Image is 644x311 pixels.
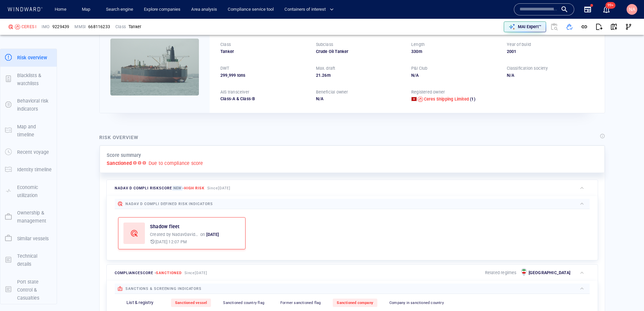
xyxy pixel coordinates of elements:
p: Recent voyage [17,148,49,156]
a: Explore companies [141,4,183,15]
div: N/A [507,72,594,78]
button: Create an AOI. [477,24,488,34]
a: Home [52,4,69,15]
div: Focus on vessel path [457,24,467,34]
button: Recent voyage [0,143,57,161]
button: NA [625,3,639,16]
a: Risk overview [0,54,57,61]
div: (Still Loading...) [34,7,62,17]
button: Behavioral risk indicators [0,92,57,118]
button: Identity timeline [0,161,57,178]
a: Shadow fleet [150,223,179,231]
div: Crude Oil Tanker [316,49,404,55]
a: Economic utilization [0,188,57,194]
a: Mapbox logo [92,198,121,206]
span: N/A [316,96,324,101]
p: Behavioral risk indicators [17,97,52,113]
span: . [321,73,322,78]
p: Technical details [17,252,52,268]
div: Tanker [128,24,141,30]
div: Toggle map information layers [488,24,498,34]
span: 330 [411,49,419,54]
p: Beneficial owner [316,89,348,95]
span: Former sanctioned flag [280,301,321,305]
a: Recent voyage [0,149,57,155]
p: Length [411,42,425,48]
p: Similar vessels [17,235,49,243]
span: 99+ [605,2,615,9]
button: 99+ [598,1,614,17]
p: Classification society [507,65,548,71]
a: Map and timeline [0,127,57,133]
div: 2001 [507,49,594,55]
div: Nadav D Compli defined risk: high risk [8,24,13,29]
p: MAI Expert™ [518,24,541,30]
p: Max. draft [316,65,335,71]
button: View on map [606,19,621,34]
p: P&I Club [411,65,428,71]
p: Risk overview [17,54,47,62]
p: Ownership & management [17,209,52,225]
p: IMO [42,24,50,30]
span: 9229439 [52,24,69,30]
span: Nadav D Compli risk score - [115,186,205,191]
a: Search engine [103,4,136,15]
span: Class-A [220,96,235,101]
button: Get link [577,19,592,34]
p: Related regimes [485,270,517,276]
span: sanctions & screening indicators [125,287,202,291]
div: Activity timeline [3,7,33,17]
p: Registered owner [411,89,445,95]
a: Ceres Shipping Limited (1) [424,96,475,102]
div: Sanctioned [15,24,20,29]
p: NadavDavidson2 [172,232,199,238]
a: Technical details [0,256,57,263]
a: Behavioral risk indicators [0,102,57,108]
p: Due to compliance score [149,159,203,167]
button: Map [76,4,98,15]
button: Export report [592,19,606,34]
div: 668116233 [88,24,110,30]
div: Risk overview [99,133,139,141]
a: Identity timeline [0,166,57,173]
button: Similar vessels [0,230,57,247]
a: Blacklists & watchlists [0,76,57,82]
span: 26 [322,73,327,78]
button: 7 days[DATE]-[DATE] [93,169,155,181]
p: Identity timeline [17,166,52,174]
span: New [172,186,182,191]
a: Compliance service tool [225,4,276,15]
button: Visual Link Analysis [621,19,636,34]
button: Add to vessel list [562,19,577,34]
div: Tanker [220,49,308,55]
span: m [419,49,422,54]
p: DWT [220,65,229,71]
p: List & registry [126,300,153,306]
p: Subclass [316,42,333,48]
button: Port state Control & Casualties [0,273,57,307]
a: Area analysis [189,4,220,15]
iframe: Chat [615,281,639,306]
div: tooltips.createAOI [477,24,488,34]
p: Economic utilization [17,183,52,200]
span: CERES I [21,24,36,30]
span: 7 days [99,172,111,177]
p: Class [115,24,126,30]
div: Notification center [602,5,610,13]
span: Sanctioned [156,271,181,275]
p: [GEOGRAPHIC_DATA] [529,270,570,276]
p: [DATE] [206,232,219,238]
p: MMSI [74,24,86,30]
span: & [236,96,239,101]
p: [DATE] 12:07 PM [155,239,187,245]
p: Score summary [107,151,141,159]
a: Map [79,4,95,15]
button: Economic utilization [0,179,57,204]
p: Year of build [507,42,531,48]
